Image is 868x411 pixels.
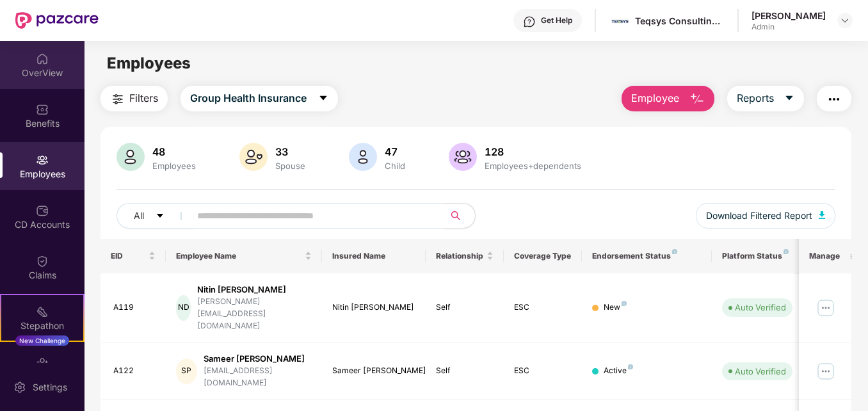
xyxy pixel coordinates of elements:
[826,92,842,107] img: svg+xml;base64,PHN2ZyB4bWxucz0iaHR0cDovL3d3dy53My5vcmcvMjAwMC9zdmciIHdpZHRoPSIyNCIgaGVpZ2h0PSIyNC...
[36,356,49,369] img: svg+xml;base64,PHN2ZyBpZD0iRW5kb3JzZW1lbnRzIiB4bWxucz0iaHR0cDovL3d3dy53My5vcmcvMjAwMC9zdmciIHdpZH...
[239,143,268,171] img: svg+xml;base64,PHN2ZyB4bWxucz0iaHR0cDovL3d3dy53My5vcmcvMjAwMC9zdmciIHhtbG5zOnhsaW5rPSJodHRwOi8vd3...
[592,251,702,261] div: Endorsement Status
[273,161,308,171] div: Spouse
[176,295,191,321] div: ND
[436,251,484,261] span: Relationship
[751,10,826,22] div: [PERSON_NAME]
[204,365,312,389] div: [EMAIL_ADDRESS][DOMAIN_NAME]
[444,203,476,229] button: search
[426,239,504,273] th: Relationship
[816,298,836,318] img: manageButton
[604,302,627,314] div: New
[110,92,125,107] img: svg+xml;base64,PHN2ZyB4bWxucz0iaHR0cDovL3d3dy53My5vcmcvMjAwMC9zdmciIHdpZHRoPSIyNCIgaGVpZ2h0PSIyNC...
[150,161,198,171] div: Employees
[13,381,26,394] img: svg+xml;base64,PHN2ZyBpZD0iU2V0dGluZy0yMHgyMCIgeG1sbnM9Imh0dHA6Ly93d3cudzMub3JnLzIwMDAvc3ZnIiB3aW...
[349,143,377,171] img: svg+xml;base64,PHN2ZyB4bWxucz0iaHR0cDovL3d3dy53My5vcmcvMjAwMC9zdmciIHhtbG5zOnhsaW5rPSJodHRwOi8vd3...
[134,209,144,223] span: All
[36,305,49,318] img: svg+xml;base64,PHN2ZyB4bWxucz0iaHR0cDovL3d3dy53My5vcmcvMjAwMC9zdmciIHdpZHRoPSIyMSIgaGVpZ2h0PSIyMC...
[514,365,572,377] div: ESC
[382,161,408,171] div: Child
[190,90,307,106] span: Group Health Insurance
[799,239,851,273] th: Manage
[332,302,416,314] div: Nitin [PERSON_NAME]
[111,251,146,261] span: EID
[36,154,49,166] img: svg+xml;base64,PHN2ZyBpZD0iRW1wbG95ZWVzIiB4bWxucz0iaHR0cDovL3d3dy53My5vcmcvMjAwMC9zdmciIHdpZHRoPS...
[100,239,166,273] th: EID
[604,365,633,377] div: Active
[150,145,198,158] div: 48
[784,249,789,254] img: svg+xml;base64,PHN2ZyB4bWxucz0iaHR0cDovL3d3dy53My5vcmcvMjAwMC9zdmciIHdpZHRoPSI4IiBoZWlnaHQ9IjgiIH...
[29,381,71,394] div: Settings
[449,143,477,171] img: svg+xml;base64,PHN2ZyB4bWxucz0iaHR0cDovL3d3dy53My5vcmcvMjAwMC9zdmciIHhtbG5zOnhsaW5rPSJodHRwOi8vd3...
[15,12,99,29] img: New Pazcare Logo
[156,211,165,222] span: caret-down
[504,239,582,273] th: Coverage Type
[689,92,705,107] img: svg+xml;base64,PHN2ZyB4bWxucz0iaHR0cDovL3d3dy53My5vcmcvMjAwMC9zdmciIHhtbG5zOnhsaW5rPSJodHRwOi8vd3...
[197,296,311,332] div: [PERSON_NAME][EMAIL_ADDRESS][DOMAIN_NAME]
[722,251,792,261] div: Platform Status
[107,54,191,72] span: Employees
[100,86,168,111] button: Filters
[482,145,584,158] div: 128
[436,302,494,314] div: Self
[36,103,49,116] img: svg+xml;base64,PHN2ZyBpZD0iQmVuZWZpdHMiIHhtbG5zPSJodHRwOi8vd3d3LnczLm9yZy8yMDAwL3N2ZyIgd2lkdGg9Ij...
[482,161,584,171] div: Employees+dependents
[176,359,197,384] div: SP
[727,86,804,111] button: Reportscaret-down
[36,255,49,268] img: svg+xml;base64,PHN2ZyBpZD0iQ2xhaW0iIHhtbG5zPSJodHRwOi8vd3d3LnczLm9yZy8yMDAwL3N2ZyIgd2lkdGg9IjIwIi...
[322,239,426,273] th: Insured Name
[735,365,786,378] div: Auto Verified
[816,361,836,382] img: manageButton
[15,335,69,346] div: New Challenge
[36,204,49,217] img: svg+xml;base64,PHN2ZyBpZD0iQ0RfQWNjb3VudHMiIGRhdGEtbmFtZT0iQ0QgQWNjb3VudHMiIHhtbG5zPSJodHRwOi8vd3...
[622,86,714,111] button: Employee
[204,353,312,365] div: Sameer [PERSON_NAME]
[117,143,145,171] img: svg+xml;base64,PHN2ZyB4bWxucz0iaHR0cDovL3d3dy53My5vcmcvMjAwMC9zdmciIHhtbG5zOnhsaW5rPSJodHRwOi8vd3...
[181,86,338,111] button: Group Health Insurancecaret-down
[436,365,494,377] div: Self
[672,249,677,254] img: svg+xml;base64,PHN2ZyB4bWxucz0iaHR0cDovL3d3dy53My5vcmcvMjAwMC9zdmciIHdpZHRoPSI4IiBoZWlnaHQ9IjgiIH...
[628,364,633,369] img: svg+xml;base64,PHN2ZyB4bWxucz0iaHR0cDovL3d3dy53My5vcmcvMjAwMC9zdmciIHdpZHRoPSI4IiBoZWlnaHQ9IjgiIH...
[696,203,835,229] button: Download Filtered Report
[622,301,627,306] img: svg+xml;base64,PHN2ZyB4bWxucz0iaHR0cDovL3d3dy53My5vcmcvMjAwMC9zdmciIHdpZHRoPSI4IiBoZWlnaHQ9IjgiIH...
[273,145,308,158] div: 33
[197,284,311,296] div: Nitin [PERSON_NAME]
[706,209,812,223] span: Download Filtered Report
[117,203,195,229] button: Allcaret-down
[176,251,302,261] span: Employee Name
[735,301,786,314] div: Auto Verified
[166,239,322,273] th: Employee Name
[840,15,850,26] img: svg+xml;base64,PHN2ZyBpZD0iRHJvcGRvd24tMzJ4MzIiIHhtbG5zPSJodHRwOi8vd3d3LnczLm9yZy8yMDAwL3N2ZyIgd2...
[113,302,156,314] div: A119
[444,211,469,221] span: search
[36,52,49,65] img: svg+xml;base64,PHN2ZyBpZD0iSG9tZSIgeG1sbnM9Imh0dHA6Ly93d3cudzMub3JnLzIwMDAvc3ZnIiB3aWR0aD0iMjAiIG...
[611,12,629,30] img: images.jpg
[541,15,572,26] div: Get Help
[819,211,825,219] img: svg+xml;base64,PHN2ZyB4bWxucz0iaHR0cDovL3d3dy53My5vcmcvMjAwMC9zdmciIHhtbG5zOnhsaW5rPSJodHRwOi8vd3...
[332,365,416,377] div: Sameer [PERSON_NAME]
[382,145,408,158] div: 47
[1,319,83,332] div: Stepathon
[129,90,158,106] span: Filters
[514,302,572,314] div: ESC
[635,15,725,27] div: Teqsys Consulting & Services Llp
[318,93,328,104] span: caret-down
[113,365,156,377] div: A122
[784,93,794,104] span: caret-down
[631,90,679,106] span: Employee
[751,22,826,32] div: Admin
[737,90,774,106] span: Reports
[523,15,536,28] img: svg+xml;base64,PHN2ZyBpZD0iSGVscC0zMngzMiIgeG1sbnM9Imh0dHA6Ly93d3cudzMub3JnLzIwMDAvc3ZnIiB3aWR0aD...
